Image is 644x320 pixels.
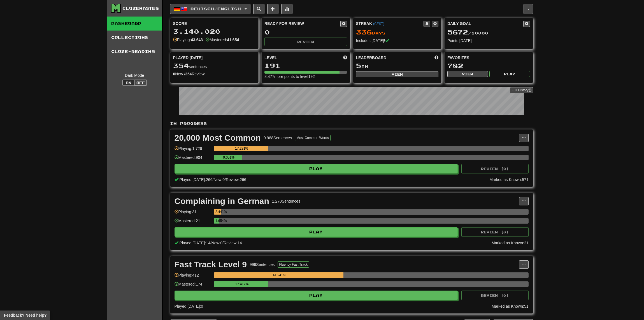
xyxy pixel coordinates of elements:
[373,22,384,26] a: (CEST)
[122,80,135,86] button: On
[356,62,439,69] div: th
[264,55,277,61] span: Level
[492,240,529,246] div: Marked as Known: 21
[175,146,211,155] div: Playing: 1.726
[356,38,439,43] div: Includes [DATE]!
[122,6,159,11] div: Clozemaster
[264,21,340,26] div: Ready for Review
[175,281,211,291] div: Mastered: 174
[356,28,372,36] span: 336
[224,241,242,245] span: Review: 14
[211,241,223,245] span: New: 0
[215,272,343,278] div: 41.241%
[206,37,239,43] div: Mastered:
[227,38,239,42] strong: 41.654
[215,281,269,287] div: 17.417%
[175,304,203,309] span: Played [DATE]: 0
[190,6,241,11] span: Deutsch / English
[489,71,530,77] button: Play
[295,135,331,141] button: Most Common Words
[175,197,269,205] div: Complaining in German
[510,87,533,93] a: Full History
[447,28,468,36] span: 5672
[215,146,268,151] div: 17.281%
[447,38,530,43] div: Points [DATE]
[215,155,242,160] div: 9.051%
[173,28,256,35] div: 3.140.020
[461,164,529,173] button: Review (0)
[461,291,529,300] button: Review (0)
[173,37,203,43] div: Playing:
[253,4,264,14] button: Search sentences
[343,55,347,61] span: Score more points to level up
[175,155,211,164] div: Mastered: 904
[264,38,347,46] button: Review
[185,72,192,76] strong: 354
[175,134,261,142] div: 20,000 Most Common
[264,62,347,69] div: 191
[356,29,439,36] div: Day s
[447,55,530,61] div: Favorites
[434,55,438,61] span: This week in points, UTC
[175,218,211,227] div: Mastered: 21
[191,38,203,42] strong: 43.643
[175,260,247,269] div: Fast Track Level 9
[107,45,162,59] a: Cloze-Reading
[179,177,212,182] span: Played [DATE]: 266
[111,73,158,78] div: Dark Mode
[226,177,246,182] span: Review: 266
[175,272,211,282] div: Playing: 412
[264,74,347,79] div: 8.477 more points to level 192
[272,198,300,204] div: 1.270 Sentences
[175,291,458,300] button: Play
[173,21,256,26] div: Score
[173,55,203,61] span: Played [DATE]
[281,4,292,14] button: More stats
[264,135,292,141] div: 9.988 Sentences
[4,312,47,318] span: Open feedback widget
[356,62,361,69] span: 5
[170,121,533,126] p: In Progress
[134,80,147,86] button: Off
[264,29,347,36] div: 0
[267,4,278,14] button: Add sentence to collection
[175,227,458,237] button: Play
[250,262,275,267] div: 999 Sentences
[222,241,224,245] span: /
[213,177,225,182] span: New: 0
[447,71,488,77] button: View
[492,303,529,309] div: Marked as Known: 51
[210,241,211,245] span: /
[356,55,387,61] span: Leaderboard
[107,17,162,31] a: Dashboard
[225,177,226,182] span: /
[212,177,213,182] span: /
[173,71,256,77] div: New / Review
[173,62,189,69] span: 354
[175,209,211,218] div: Playing: 31
[170,4,250,14] button: Deutsch/English
[173,72,175,76] strong: 0
[215,218,219,224] div: 1.654%
[461,227,529,237] button: Review (0)
[447,21,523,27] div: Daily Goal
[447,62,530,69] div: 782
[107,31,162,45] a: Collections
[356,71,439,77] button: View
[175,164,458,173] button: Play
[489,177,528,182] div: Marked as Known: 571
[215,209,221,215] div: 2.441%
[179,241,210,245] span: Played [DATE]: 14
[278,261,309,268] button: Fluency Fast Track
[447,31,488,35] span: / 10000
[356,21,424,26] div: Streak
[173,62,256,69] div: sentences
